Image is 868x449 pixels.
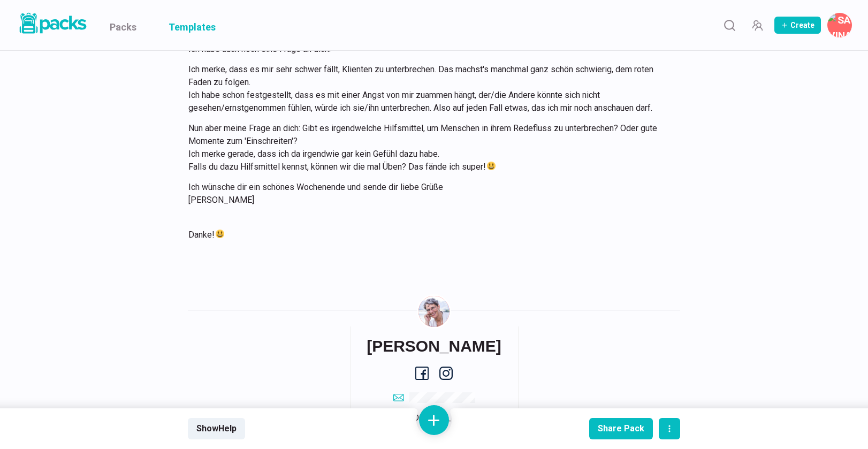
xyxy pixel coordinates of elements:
div: Share Pack [598,423,644,433]
img: 😃 [487,162,496,170]
a: facebook [415,367,429,380]
a: email [393,391,475,404]
button: Create Pack [774,17,821,34]
button: actions [659,418,680,439]
p: Ich merke, dass es mir sehr schwer fällt, Klienten zu unterbrechen. Das machst's manchmal ganz sc... [188,63,667,115]
button: Savina Tilmann [827,13,852,37]
img: Packs logo [16,11,88,36]
button: Search [719,14,740,36]
img: Savina Tilmann [418,296,450,327]
h6: [PERSON_NAME] [367,337,501,356]
a: instagram [439,367,453,380]
button: Share Pack [589,418,653,439]
p: Danke! [188,229,667,241]
p: Ich wünsche dir ein schönes Wochenende und sende dir liebe Grüße [PERSON_NAME] [188,181,667,207]
img: 😃 [216,230,224,238]
p: Nun aber meine Frage an dich: Gibt es irgendwelche Hilfsmittel, um Menschen in ihrem Redefluss zu... [188,122,667,173]
button: ShowHelp [188,418,245,439]
button: Manage Team Invites [747,14,768,36]
a: Packs logo [16,11,88,40]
